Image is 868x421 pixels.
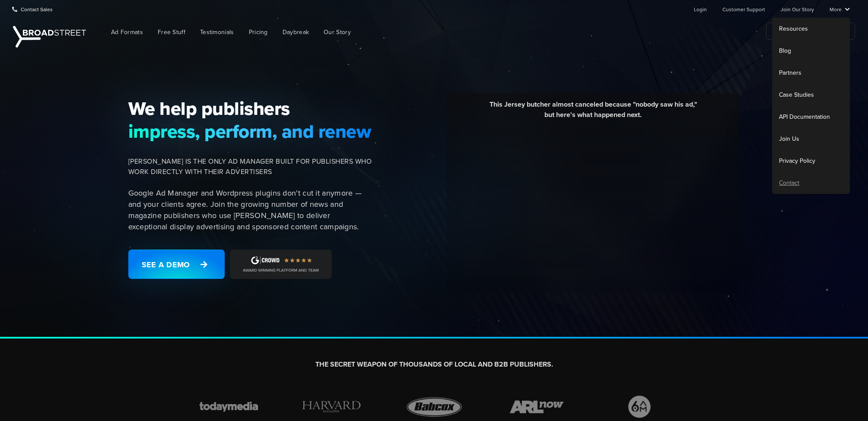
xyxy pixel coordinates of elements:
[830,0,850,18] a: More
[772,128,850,150] a: Join Us
[453,127,734,284] iframe: YouTube video player
[772,172,850,194] a: Contact
[772,84,850,106] a: Case Studies
[91,18,855,46] nav: Main
[694,0,707,18] a: Login
[276,22,315,42] a: Daybreak
[772,18,850,40] a: Resources
[111,28,143,37] span: Ad Formats
[317,22,357,42] a: Our Story
[324,28,351,37] span: Our Story
[604,393,675,420] img: brand-icon
[200,28,234,37] span: Testimonials
[128,120,372,142] span: impress, perform, and renew
[194,22,241,42] a: Testimonials
[398,393,470,420] img: brand-icon
[105,22,149,42] a: Ad Formats
[772,62,850,84] a: Partners
[12,0,53,18] a: Contact Sales
[158,28,185,37] span: Free Stuff
[772,150,850,172] a: Privacy Policy
[242,22,274,42] a: Pricing
[766,22,855,40] a: See What's Possible
[772,40,850,62] a: Blog
[722,0,765,18] a: Customer Support
[772,106,850,128] a: API Documentation
[128,250,225,279] a: See a Demo
[193,360,675,369] h2: THE SECRET WEAPON OF THOUSANDS OF LOCAL AND B2B PUBLISHERS.
[128,156,372,177] span: [PERSON_NAME] IS THE ONLY AD MANAGER BUILT FOR PUBLISHERS WHO WORK DIRECTLY WITH THEIR ADVERTISERS
[151,22,192,42] a: Free Stuff
[193,393,265,420] img: brand-icon
[781,0,814,18] a: Join Our Story
[13,26,86,47] img: Broadstreet | The Ad Manager for Small Publishers
[128,97,372,120] span: We help publishers
[501,393,572,420] img: brand-icon
[249,28,268,37] span: Pricing
[128,187,372,232] p: Google Ad Manager and Wordpress plugins don't cut it anymore — and your clients agree. Join the g...
[453,99,734,127] div: This Jersey butcher almost canceled because "nobody saw his ad," but here's what happened next.
[283,28,309,37] span: Daybreak
[296,393,367,420] img: brand-icon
